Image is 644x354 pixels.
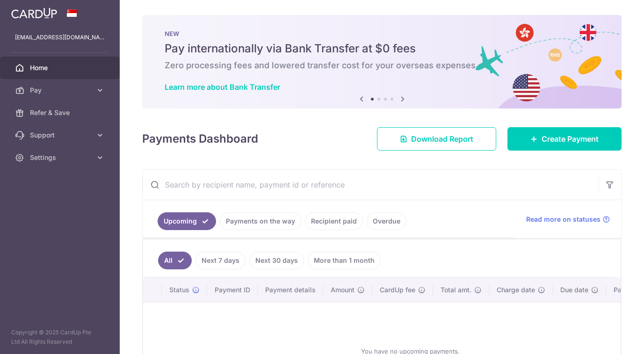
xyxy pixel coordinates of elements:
a: Next 7 days [195,252,246,269]
span: Download Report [411,133,473,144]
a: Overdue [367,212,406,230]
span: CardUp fee [380,285,415,295]
h5: Pay internationally via Bank Transfer at $0 fees [165,41,599,56]
a: Upcoming [158,212,216,230]
h4: Payments Dashboard [142,130,258,147]
a: Read more on statuses [526,215,610,224]
a: Recipient paid [305,212,363,230]
a: Create Payment [507,127,622,151]
span: Charge date [497,285,535,295]
span: Pay [30,86,92,95]
a: Download Report [377,127,496,151]
span: Status [169,285,189,295]
h6: Zero processing fees and lowered transfer cost for your overseas expenses [165,60,599,71]
span: Create Payment [542,133,599,144]
a: All [158,252,192,269]
img: Bank transfer banner [142,15,622,108]
a: Next 30 days [249,252,304,269]
th: Payment details [258,278,323,302]
input: Search by recipient name, payment id or reference [143,170,599,200]
span: Support [30,130,92,140]
span: Read more on statuses [526,215,601,224]
a: More than 1 month [308,252,381,269]
th: Payment ID [207,278,258,302]
span: Settings [30,153,92,162]
p: [EMAIL_ADDRESS][DOMAIN_NAME] [15,33,105,42]
img: CardUp [11,7,57,19]
span: Due date [560,285,588,295]
span: Amount [331,285,355,295]
span: Total amt. [441,285,471,295]
span: Home [30,63,92,72]
a: Learn more about Bank Transfer [165,82,280,92]
span: Refer & Save [30,108,92,117]
p: NEW [165,30,599,37]
a: Payments on the way [220,212,301,230]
